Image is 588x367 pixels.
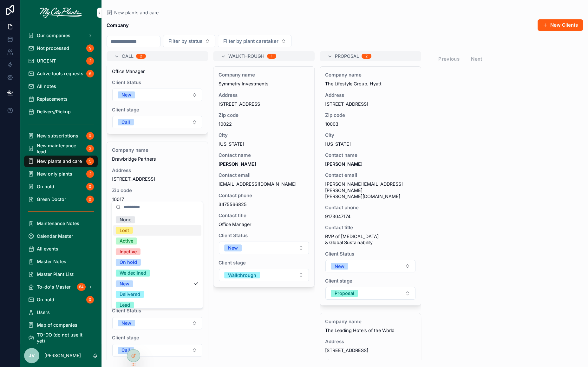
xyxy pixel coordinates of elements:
button: Select Button [163,35,215,47]
a: Calendar Master [24,230,98,242]
button: Select Button [112,116,202,129]
span: Delivery/Pickup [37,109,71,115]
span: Client Status [325,251,416,257]
span: Address [112,167,203,174]
div: Lost [120,227,129,234]
span: Client Status [112,308,203,314]
div: Call [121,347,130,354]
span: Company name [325,318,416,325]
div: 2 [86,170,94,178]
span: [PERSON_NAME][EMAIL_ADDRESS][PERSON_NAME][PERSON_NAME][DOMAIN_NAME] [325,181,416,199]
div: On hold [120,259,137,266]
strong: [PERSON_NAME] [219,161,256,167]
a: New only plants2 [24,168,98,180]
div: 5 [86,157,94,165]
span: New only plants [37,171,72,177]
div: Proposal [335,290,354,297]
span: Office Manager [219,221,309,227]
div: New [228,244,238,251]
span: Zip code [325,358,416,365]
span: Contact email [325,172,416,178]
span: Users [37,309,50,315]
div: 2 [86,57,94,65]
span: Master Notes [37,258,66,264]
span: Client stage [112,107,203,113]
span: Contact title [219,212,309,219]
a: Delivery/Pickup [24,106,98,117]
div: 2 [365,54,368,59]
span: Green Doctor [37,196,66,202]
a: Users [24,307,98,318]
span: Zip code [112,187,203,194]
span: Zip code [325,112,416,118]
span: All notes [37,83,56,89]
div: New [335,263,344,270]
a: Our companies [24,30,98,41]
strong: [PERSON_NAME] [325,161,363,167]
span: Address [219,92,309,98]
div: Suggestions [112,213,203,308]
h1: Company [107,22,129,29]
div: Lead [120,302,130,309]
span: 3475566825 [219,201,309,207]
span: Filter by plant caretaker [223,38,278,44]
span: Master Plant List [37,271,74,277]
span: Company name [112,147,203,153]
span: Zip code [219,112,309,118]
a: New plants and care5 [24,156,98,167]
div: 0 [86,196,94,203]
span: Contact phone [325,204,416,211]
span: 10003 [325,121,416,127]
span: Calendar Master [37,233,73,239]
span: [EMAIL_ADDRESS][DOMAIN_NAME] [219,181,309,187]
a: All events [24,243,98,255]
button: Select Button [112,344,202,357]
span: URGENT [37,58,56,64]
a: New maintenance lead2 [24,143,98,154]
span: New plants and care [114,10,159,16]
span: To-do's Master [37,284,71,290]
span: Client stage [325,278,416,284]
span: [STREET_ADDRESS] [325,347,416,353]
div: New [121,91,131,98]
span: JV [29,352,35,359]
a: Active tools requests6 [24,68,98,79]
div: 9 [86,44,94,52]
span: [STREET_ADDRESS] [112,176,203,182]
span: Contact title [325,224,416,231]
div: Delivered [120,291,140,298]
span: Call [122,53,134,60]
div: New [121,320,131,327]
span: Address [325,338,416,345]
div: We declined [120,270,146,277]
span: Filter by status [168,38,202,44]
span: Maintenance Notes [37,220,79,226]
span: 10017 [112,196,203,202]
div: 0 [86,296,94,304]
div: Active [120,237,133,244]
span: Drawbridge Partners [112,156,203,162]
a: New Clients [538,19,583,31]
div: 84 [77,283,86,291]
span: New plants and care [37,158,82,164]
button: Select Button [325,287,415,300]
span: Contact phone [219,192,309,199]
button: Select Button [112,317,202,330]
button: Select Button [218,35,291,47]
span: City [219,132,309,138]
span: [US_STATE] [219,141,309,147]
a: New subscriptions0 [24,130,98,142]
span: RVP of [MEDICAL_DATA] & Global Sustainability [325,233,416,245]
a: URGENT2 [24,55,98,67]
a: Replacements [24,93,98,105]
span: Company name [219,72,309,78]
img: App logo [40,8,82,18]
div: 2 [140,54,142,59]
a: Company nameDrawbridge PartnersAddress[STREET_ADDRESS]Zip code10017City[US_STATE]Contact name[PER... [107,142,208,362]
div: 6 [86,70,94,77]
span: [STREET_ADDRESS] [219,101,309,107]
div: 0 [86,132,94,140]
span: Proposal [335,53,359,60]
span: Contact name [325,152,416,158]
p: [PERSON_NAME] [44,352,81,359]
